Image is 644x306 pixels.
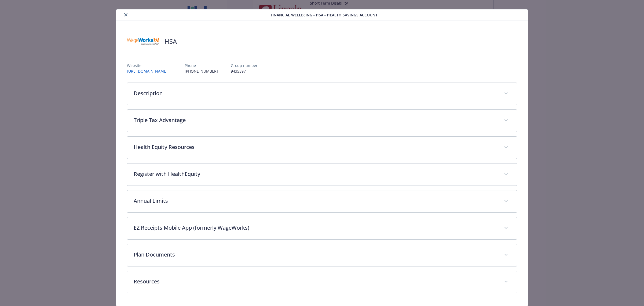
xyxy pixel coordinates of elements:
p: Description [134,89,497,97]
a: [URL][DOMAIN_NAME] [127,69,172,74]
button: close [123,12,129,18]
p: Group number [231,63,258,68]
div: Description [127,83,517,105]
p: EZ Receipts Mobile App (formerly WageWorks) [134,224,497,232]
p: Triple Tax Advantage [134,116,497,124]
p: Register with HealthEquity [134,170,497,178]
p: Health Equity Resources [134,143,497,151]
div: Annual Limits [127,190,517,212]
div: Health Equity Resources [127,137,517,159]
div: Resources [127,271,517,293]
div: Register with HealthEquity [127,163,517,186]
h2: HSA [164,37,177,46]
p: Plan Documents [134,251,497,259]
span: Financial Wellbeing - HSA - Health Savings Account [271,12,378,18]
div: EZ Receipts Mobile App (formerly WageWorks) [127,217,517,239]
div: Triple Tax Advantage [127,110,517,132]
p: 9435597 [231,68,258,74]
div: Plan Documents [127,244,517,266]
p: Website [127,63,172,68]
p: [PHONE_NUMBER] [185,68,218,74]
p: Phone [185,63,218,68]
p: Annual Limits [134,197,497,205]
img: WageWorks [127,33,159,49]
p: Resources [134,277,497,286]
